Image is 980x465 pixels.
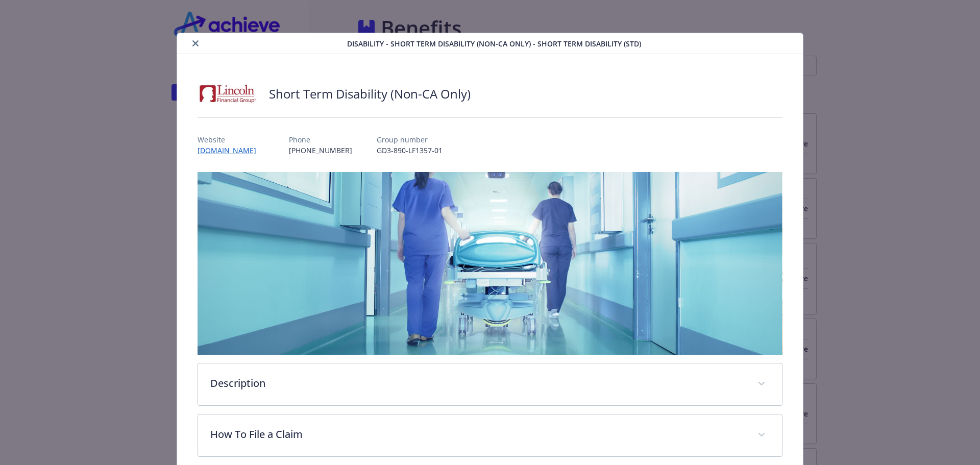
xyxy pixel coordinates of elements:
[377,134,443,145] p: Group number
[198,145,264,155] a: [DOMAIN_NAME]
[377,145,443,156] p: GD3-890-LF1357-01
[269,85,471,103] h2: Short Term Disability (Non-CA Only)
[198,363,782,405] div: Description
[198,172,783,355] img: banner
[198,414,782,456] div: How To File a Claim
[347,38,641,49] span: Disability - Short Term Disability (Non-CA Only) - Short Term Disability (STD)
[189,37,202,50] button: close
[198,79,259,109] img: Lincoln Financial Group
[198,134,264,145] p: Website
[289,134,352,145] p: Phone
[210,427,746,442] p: How To File a Claim
[289,145,352,156] p: [PHONE_NUMBER]
[210,376,746,391] p: Description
